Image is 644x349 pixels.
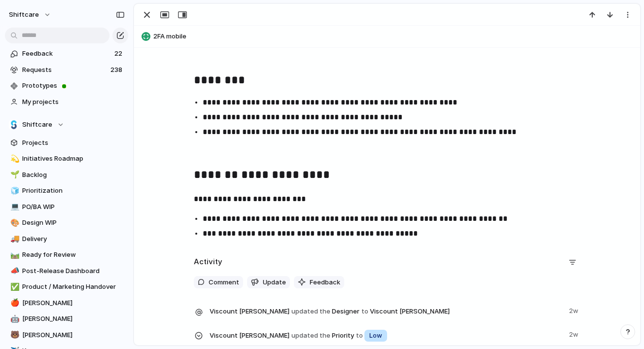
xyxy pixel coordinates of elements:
[9,218,19,228] button: 🎨
[114,49,124,59] span: 22
[294,276,344,289] button: Feedback
[10,297,17,309] div: 🍎
[5,183,128,198] a: 🧊Prioritization
[4,7,56,23] button: shiftcare
[5,46,128,61] a: Feedback22
[10,169,17,180] div: 🌱
[210,307,289,316] span: Viscount [PERSON_NAME]
[369,331,382,341] span: Low
[22,298,125,308] span: [PERSON_NAME]
[22,282,125,292] span: Product / Marketing Handover
[194,276,243,289] button: Comment
[10,329,17,341] div: 🐻
[247,276,290,289] button: Update
[569,304,580,316] span: 2w
[9,298,19,308] button: 🍎
[9,186,19,196] button: 🧊
[9,202,19,212] button: 💻
[370,307,450,316] span: Viscount [PERSON_NAME]
[22,330,125,340] span: [PERSON_NAME]
[10,217,17,229] div: 🎨
[10,201,17,212] div: 💻
[139,29,636,44] button: 2FA mobile
[9,170,19,180] button: 🌱
[22,314,125,324] span: [PERSON_NAME]
[263,278,286,287] span: Update
[22,65,107,75] span: Requests
[9,282,19,292] button: ✅
[5,215,128,230] a: 🎨Design WIP
[22,49,111,59] span: Feedback
[22,97,125,107] span: My projects
[5,151,128,166] a: 💫Initiatives Roadmap
[22,138,125,148] span: Projects
[22,186,125,196] span: Prioritization
[22,170,125,180] span: Backlog
[210,331,289,341] span: Viscount [PERSON_NAME]
[5,136,128,150] a: Projects
[22,154,125,164] span: Initiatives Roadmap
[5,200,128,214] a: 💻PO/BA WIP
[5,78,128,93] a: Prototypes
[10,233,17,244] div: 🚚
[291,331,330,341] span: updated the
[210,328,563,343] span: Priority
[5,63,128,77] a: Requests238
[9,314,19,324] button: 🤖
[209,278,239,287] span: Comment
[22,266,125,276] span: Post-Release Dashboard
[5,264,128,279] a: 📣Post-Release Dashboard
[22,202,125,212] span: PO/BA WIP
[194,256,222,268] h2: Activity
[291,307,330,316] span: updated the
[569,328,580,340] span: 2w
[9,10,39,20] span: shiftcare
[5,328,128,343] a: 🐻[PERSON_NAME]
[10,249,17,261] div: 🛤️
[310,278,340,287] span: Feedback
[10,281,17,293] div: ✅
[5,95,128,109] a: My projects
[5,296,128,311] a: 🍎[PERSON_NAME]
[9,330,19,340] button: 🐻
[5,312,128,326] a: 🤖[PERSON_NAME]
[10,185,17,197] div: 🧊
[5,279,128,294] a: ✅Product / Marketing Handover
[9,250,19,260] button: 🛤️
[153,32,636,41] span: 2FA mobile
[22,120,52,130] span: Shiftcare
[210,304,563,318] span: Designer
[5,247,128,262] a: 🛤️Ready for Review
[9,234,19,244] button: 🚚
[110,65,124,75] span: 238
[10,153,17,165] div: 💫
[9,154,19,164] button: 💫
[5,232,128,246] a: 🚚Delivery
[9,266,19,276] button: 📣
[5,117,128,132] button: Shiftcare
[10,314,17,325] div: 🤖
[361,307,368,316] span: to
[22,250,125,260] span: Ready for Review
[356,331,363,341] span: to
[10,265,17,277] div: 📣
[22,234,125,244] span: Delivery
[22,218,125,228] span: Design WIP
[22,81,125,91] span: Prototypes
[5,168,128,182] a: 🌱Backlog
